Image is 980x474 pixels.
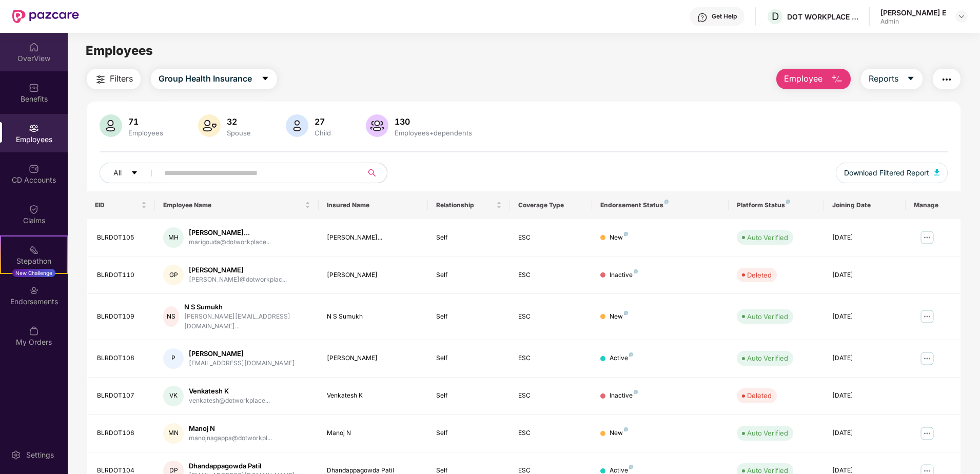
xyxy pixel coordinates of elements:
[86,43,153,58] span: Employees
[610,233,628,243] div: New
[737,201,816,209] div: Platform Status
[510,191,592,219] th: Coverage Type
[29,42,39,52] img: svg+xml;base64,PHN2ZyBpZD0iSG9tZSIgeG1sbnM9Imh0dHA6Ly93d3cudzMub3JnLzIwMDAvc3ZnIiB3aWR0aD0iMjAiIG...
[832,428,898,438] div: [DATE]
[163,306,179,327] div: NS
[436,391,502,401] div: Self
[634,269,638,273] img: svg+xml;base64,PHN2ZyB4bWxucz0iaHR0cDovL3d3dy53My5vcmcvMjAwMC9zdmciIHdpZHRoPSI4IiBoZWlnaHQ9IjgiIH...
[189,228,271,238] div: [PERSON_NAME]...
[327,270,420,280] div: [PERSON_NAME]
[831,73,843,86] img: svg+xml;base64,PHN2ZyB4bWxucz0iaHR0cDovL3d3dy53My5vcmcvMjAwMC9zdmciIHhtbG5zOnhsaW5rPSJodHRwOi8vd3...
[87,191,155,219] th: EID
[87,69,141,89] button: Filters
[362,169,382,177] span: search
[610,353,633,363] div: Active
[436,428,502,438] div: Self
[113,167,122,179] span: All
[436,270,502,280] div: Self
[747,353,788,363] div: Auto Verified
[319,191,428,219] th: Insured Name
[832,353,898,363] div: [DATE]
[832,312,898,322] div: [DATE]
[29,164,39,174] img: svg+xml;base64,PHN2ZyBpZD0iQ0RfQWNjb3VudHMiIGRhdGEtbmFtZT0iQ0QgQWNjb3VudHMiIHhtbG5zPSJodHRwOi8vd3...
[189,386,270,396] div: Venkatesh K
[832,391,898,401] div: [DATE]
[747,428,788,438] div: Auto Verified
[97,312,147,322] div: BLRDOT109
[189,424,272,433] div: Manoj N
[97,270,147,280] div: BLRDOT110
[184,312,310,331] div: [PERSON_NAME][EMAIL_ADDRESS][DOMAIN_NAME]...
[436,233,502,243] div: Self
[131,169,138,177] span: caret-down
[518,428,584,438] div: ESC
[163,227,184,248] div: MH
[747,270,772,280] div: Deleted
[518,312,584,322] div: ESC
[261,74,269,84] span: caret-down
[286,114,308,137] img: svg+xml;base64,PHN2ZyB4bWxucz0iaHR0cDovL3d3dy53My5vcmcvMjAwMC9zdmciIHhtbG5zOnhsaW5rPSJodHRwOi8vd3...
[436,312,502,322] div: Self
[957,12,966,21] img: svg+xml;base64,PHN2ZyBpZD0iRHJvcGRvd24tMzJ4MzIiIHhtbG5zPSJodHRwOi8vd3d3LnczLm9yZy8yMDAwL3N2ZyIgd2...
[697,12,708,23] img: svg+xml;base64,PHN2ZyBpZD0iSGVscC0zMngzMiIgeG1sbnM9Imh0dHA6Ly93d3cudzMub3JnLzIwMDAvc3ZnIiB3aWR0aD...
[634,390,638,394] img: svg+xml;base64,PHN2ZyB4bWxucz0iaHR0cDovL3d3dy53My5vcmcvMjAwMC9zdmciIHdpZHRoPSI4IiBoZWlnaHQ9IjgiIH...
[97,391,147,401] div: BLRDOT107
[832,233,898,243] div: [DATE]
[189,433,272,443] div: manojnagappa@dotworkpl...
[155,191,319,219] th: Employee Name
[327,353,420,363] div: [PERSON_NAME]
[97,233,147,243] div: BLRDOT105
[772,10,779,23] span: D
[518,391,584,401] div: ESC
[327,391,420,401] div: Venkatesh K
[610,428,628,438] div: New
[97,353,147,363] div: BLRDOT108
[11,450,21,460] img: svg+xml;base64,PHN2ZyBpZD0iU2V0dGluZy0yMHgyMCIgeG1sbnM9Imh0dHA6Ly93d3cudzMub3JnLzIwMDAvc3ZnIiB3aW...
[189,349,295,359] div: [PERSON_NAME]
[151,69,277,89] button: Group Health Insurancecaret-down
[610,312,628,322] div: New
[610,270,638,280] div: Inactive
[624,232,628,236] img: svg+xml;base64,PHN2ZyB4bWxucz0iaHR0cDovL3d3dy53My5vcmcvMjAwMC9zdmciIHdpZHRoPSI4IiBoZWlnaHQ9IjgiIH...
[29,245,39,255] img: svg+xml;base64,PHN2ZyB4bWxucz0iaHR0cDovL3d3dy53My5vcmcvMjAwMC9zdmciIHdpZHRoPSIyMSIgaGVpZ2h0PSIyMC...
[906,191,961,219] th: Manage
[189,359,295,368] div: [EMAIL_ADDRESS][DOMAIN_NAME]
[747,390,772,401] div: Deleted
[747,311,788,322] div: Auto Verified
[869,72,898,85] span: Reports
[163,348,184,369] div: P
[29,83,39,93] img: svg+xml;base64,PHN2ZyBpZD0iQmVuZWZpdHMiIHhtbG5zPSJodHRwOi8vd3d3LnczLm9yZy8yMDAwL3N2ZyIgd2lkdGg9Ij...
[393,129,474,137] div: Employees+dependents
[97,428,147,438] div: BLRDOT106
[919,350,935,367] img: manageButton
[787,12,859,22] div: DOT WORKPLACE SOLUTIONS PRIVATE LIMITED
[784,72,822,85] span: Employee
[919,229,935,246] img: manageButton
[312,129,333,137] div: Child
[844,167,929,179] span: Download Filtered Report
[126,129,165,137] div: Employees
[436,353,502,363] div: Self
[163,386,184,406] div: VK
[189,238,271,247] div: marigouda@dotworkplace...
[12,269,55,277] div: New Challenge
[624,311,628,315] img: svg+xml;base64,PHN2ZyB4bWxucz0iaHR0cDovL3d3dy53My5vcmcvMjAwMC9zdmciIHdpZHRoPSI4IiBoZWlnaHQ9IjgiIH...
[198,114,221,137] img: svg+xml;base64,PHN2ZyB4bWxucz0iaHR0cDovL3d3dy53My5vcmcvMjAwMC9zdmciIHhtbG5zOnhsaW5rPSJodHRwOi8vd3...
[29,123,39,133] img: svg+xml;base64,PHN2ZyBpZD0iRW1wbG95ZWVzIiB4bWxucz0iaHR0cDovL3d3dy53My5vcmcvMjAwMC9zdmciIHdpZHRoPS...
[907,74,915,84] span: caret-down
[94,73,107,86] img: svg+xml;base64,PHN2ZyB4bWxucz0iaHR0cDovL3d3dy53My5vcmcvMjAwMC9zdmciIHdpZHRoPSIyNCIgaGVpZ2h0PSIyNC...
[29,204,39,214] img: svg+xml;base64,PHN2ZyBpZD0iQ2xhaW0iIHhtbG5zPSJodHRwOi8vd3d3LnczLm9yZy8yMDAwL3N2ZyIgd2lkdGg9IjIwIi...
[163,201,303,209] span: Employee Name
[518,233,584,243] div: ESC
[940,73,953,86] img: svg+xml;base64,PHN2ZyB4bWxucz0iaHR0cDovL3d3dy53My5vcmcvMjAwMC9zdmciIHdpZHRoPSIyNCIgaGVpZ2h0PSIyNC...
[776,69,851,89] button: Employee
[934,169,939,175] img: svg+xml;base64,PHN2ZyB4bWxucz0iaHR0cDovL3d3dy53My5vcmcvMjAwMC9zdmciIHhtbG5zOnhsaW5rPSJodHRwOi8vd3...
[712,12,737,21] div: Get Help
[12,10,79,23] img: New Pazcare Logo
[100,114,122,137] img: svg+xml;base64,PHN2ZyB4bWxucz0iaHR0cDovL3d3dy53My5vcmcvMjAwMC9zdmciIHhtbG5zOnhsaW5rPSJodHRwOi8vd3...
[832,270,898,280] div: [DATE]
[610,391,638,401] div: Inactive
[919,425,935,442] img: manageButton
[362,163,387,183] button: search
[163,423,184,444] div: MN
